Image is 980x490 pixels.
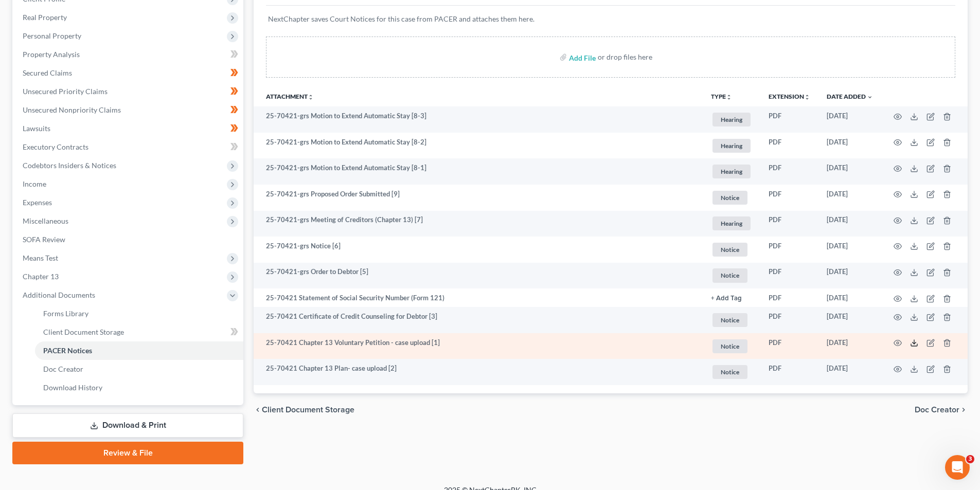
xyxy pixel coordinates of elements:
[760,263,818,289] td: PDF
[23,272,59,281] span: Chapter 13
[760,307,818,333] td: PDF
[818,288,881,307] td: [DATE]
[43,383,102,392] span: Download History
[867,94,873,100] i: expand_more
[712,365,747,379] span: Notice
[760,333,818,359] td: PDF
[254,406,354,414] button: chevron_left Client Document Storage
[818,158,881,185] td: [DATE]
[23,216,68,225] span: Miscellaneous
[254,133,703,159] td: 25-70421-grs Motion to Extend Automatic Stay [8-2]
[23,198,52,207] span: Expenses
[711,215,752,232] a: Hearing
[23,161,116,170] span: Codebtors Insiders & Notices
[712,268,747,282] span: Notice
[712,191,747,205] span: Notice
[711,295,742,302] button: + Add Tag
[23,235,65,244] span: SOFA Review
[43,365,83,373] span: Doc Creator
[12,442,243,464] a: Review & File
[711,241,752,258] a: Notice
[254,263,703,289] td: 25-70421-grs Order to Debtor [5]
[711,312,752,329] a: Notice
[254,307,703,333] td: 25-70421 Certificate of Credit Counseling for Debtor [3]
[14,119,243,138] a: Lawsuits
[818,106,881,133] td: [DATE]
[769,93,810,100] a: Extensionunfold_more
[760,106,818,133] td: PDF
[35,360,243,378] a: Doc Creator
[818,359,881,385] td: [DATE]
[14,64,243,82] a: Secured Claims
[23,291,95,299] span: Additional Documents
[254,359,703,385] td: 25-70421 Chapter 13 Plan- case upload [2]
[262,406,354,414] span: Client Document Storage
[23,87,108,96] span: Unsecured Priority Claims
[254,211,703,237] td: 25-70421-grs Meeting of Creditors (Chapter 13) [7]
[711,94,732,100] button: TYPEunfold_more
[35,304,243,323] a: Forms Library
[14,82,243,101] a: Unsecured Priority Claims
[711,267,752,284] a: Notice
[35,341,243,360] a: PACER Notices
[35,378,243,397] a: Download History
[726,94,732,100] i: unfold_more
[254,185,703,211] td: 25-70421-grs Proposed Order Submitted [9]
[760,133,818,159] td: PDF
[23,31,81,40] span: Personal Property
[43,328,124,336] span: Client Document Storage
[712,313,747,327] span: Notice
[14,230,243,249] a: SOFA Review
[711,293,752,303] a: + Add Tag
[23,124,50,133] span: Lawsuits
[818,185,881,211] td: [DATE]
[598,52,652,62] div: or drop files here
[23,142,88,151] span: Executory Contracts
[915,406,968,414] button: Doc Creator chevron_right
[711,338,752,355] a: Notice
[14,101,243,119] a: Unsecured Nonpriority Claims
[14,138,243,156] a: Executory Contracts
[711,111,752,128] a: Hearing
[712,113,751,126] span: Hearing
[827,93,873,100] a: Date Added expand_more
[804,94,810,100] i: unfold_more
[308,94,314,100] i: unfold_more
[818,333,881,359] td: [DATE]
[818,211,881,237] td: [DATE]
[760,359,818,385] td: PDF
[712,339,747,353] span: Notice
[23,105,121,114] span: Unsecured Nonpriority Claims
[818,263,881,289] td: [DATE]
[818,133,881,159] td: [DATE]
[23,50,80,59] span: Property Analysis
[966,455,974,463] span: 3
[818,307,881,333] td: [DATE]
[760,288,818,307] td: PDF
[711,364,752,380] a: Notice
[760,158,818,185] td: PDF
[760,237,818,263] td: PDF
[760,211,818,237] td: PDF
[711,163,752,180] a: Hearing
[712,243,747,257] span: Notice
[254,158,703,185] td: 25-70421-grs Motion to Extend Automatic Stay [8-1]
[254,106,703,133] td: 25-70421-grs Motion to Extend Automatic Stay [8-3]
[760,185,818,211] td: PDF
[35,323,243,341] a: Client Document Storage
[818,237,881,263] td: [DATE]
[254,333,703,359] td: 25-70421 Chapter 13 Voluntary Petition - case upload [1]
[254,237,703,263] td: 25-70421-grs Notice [6]
[23,68,72,77] span: Secured Claims
[254,406,262,414] i: chevron_left
[712,165,751,178] span: Hearing
[23,179,46,188] span: Income
[254,288,703,307] td: 25-70421 Statement of Social Security Number (Form 121)
[945,455,970,480] iframe: Intercom live chat
[959,406,968,414] i: chevron_right
[712,216,751,230] span: Hearing
[12,413,243,438] a: Download & Print
[268,14,953,24] p: NextChapter saves Court Notices for this case from PACER and attaches them here.
[43,346,92,355] span: PACER Notices
[915,406,959,414] span: Doc Creator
